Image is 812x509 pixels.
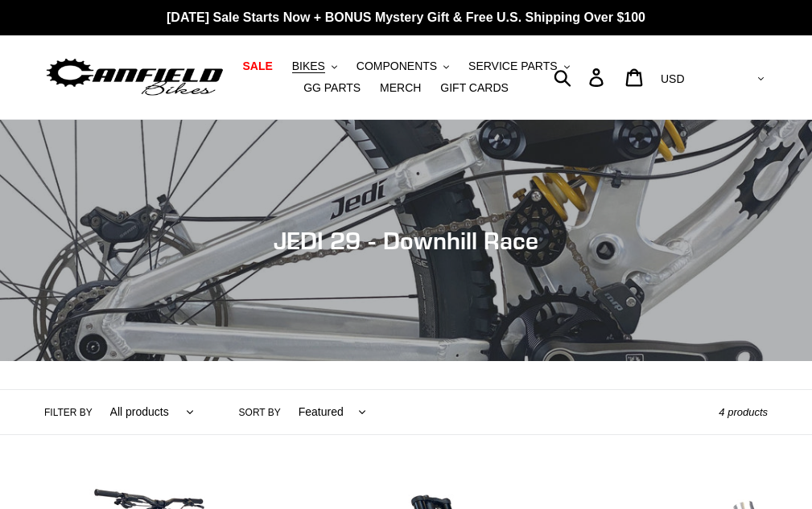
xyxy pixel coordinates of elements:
span: SERVICE PARTS [468,60,557,73]
span: 4 products [719,406,768,418]
label: Sort by [239,405,281,420]
span: BIKES [292,60,325,73]
a: MERCH [372,77,429,99]
span: MERCH [380,81,421,95]
a: GIFT CARDS [432,77,517,99]
label: Filter by [44,405,93,420]
span: JEDI 29 - Downhill Race [274,226,538,255]
button: COMPONENTS [348,55,457,77]
button: BIKES [284,55,345,77]
a: GG PARTS [295,77,369,99]
button: SERVICE PARTS [460,55,577,77]
span: GG PARTS [303,81,361,95]
img: Canfield Bikes [44,55,225,100]
a: SALE [234,55,280,77]
span: COMPONENTS [357,60,437,73]
span: SALE [242,60,272,73]
span: GIFT CARDS [440,81,509,95]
